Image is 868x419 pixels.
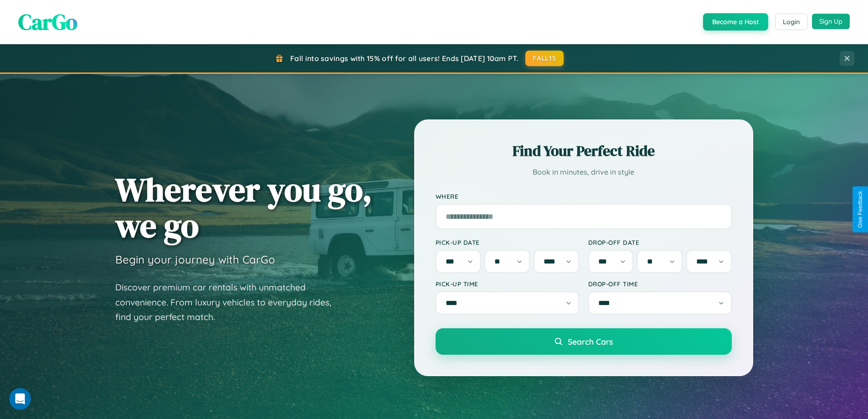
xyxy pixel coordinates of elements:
h2: Find Your Perfect Ride [436,141,732,161]
label: Drop-off Date [588,238,732,246]
button: Login [775,14,807,30]
span: CarGo [18,7,77,37]
label: Pick-up Time [436,280,579,288]
span: Search Cars [568,336,613,347]
label: Pick-up Date [436,238,579,246]
button: Become a Host [703,13,768,31]
h1: Wherever you go, we go [115,171,372,243]
div: Give Feedback [857,191,863,228]
span: Fall into savings with 15% off for all users! Ends [DATE] 10am PT. [290,54,519,63]
p: Discover premium car rentals with unmatched convenience. From luxury vehicles to everyday rides, ... [115,280,343,325]
label: Where [436,192,732,200]
label: Drop-off Time [588,280,732,288]
iframe: Intercom live chat [9,388,31,410]
button: Search Cars [436,328,732,355]
p: Book in minutes, drive in style [436,166,732,179]
button: Sign Up [812,14,850,29]
button: FALL15 [525,51,564,66]
h3: Begin your journey with CarGo [115,253,275,266]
